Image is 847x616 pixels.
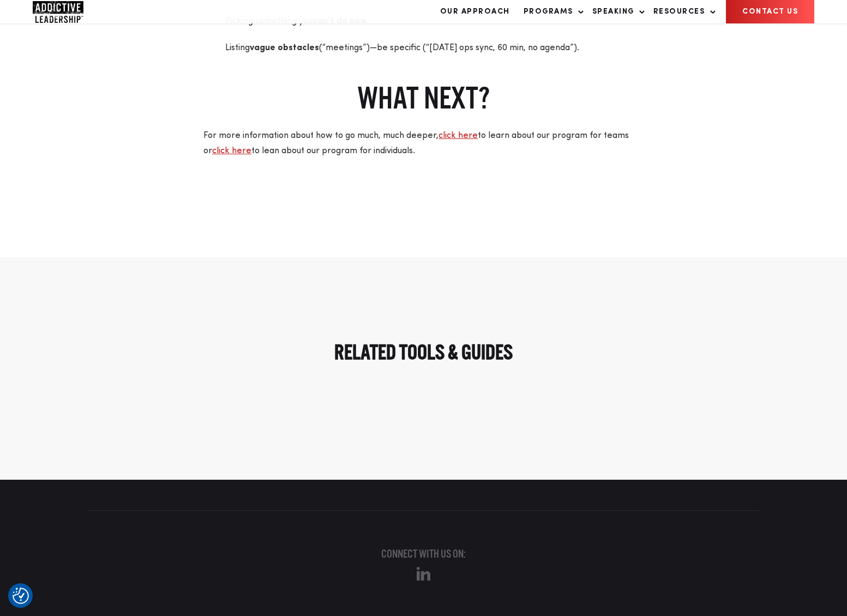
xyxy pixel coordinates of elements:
img: Company Logo [33,1,83,23]
button: Consent Preferences [13,588,29,604]
h4: Connect with us on: [88,547,759,561]
a: Speaking [587,1,645,23]
a: Our Approach [435,1,515,23]
img: Revisit consent button [13,588,29,604]
a: Resources [648,1,716,23]
a: click here [212,147,251,155]
a: Programs [518,1,584,23]
p: For more information about how to go much, much deeper, to learn about our program for teams or t... [203,128,644,160]
img: Linkedin [417,567,430,581]
a: click here [438,131,478,140]
p: Listing (“meetings”)—be specific (“[DATE] ops sync, 60 min, no agenda”). [225,40,644,56]
a: Home [33,1,98,23]
h1: What next? [203,78,644,117]
h2: Related Tools & Guides [88,339,759,365]
strong: vague obstacles [250,44,319,52]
